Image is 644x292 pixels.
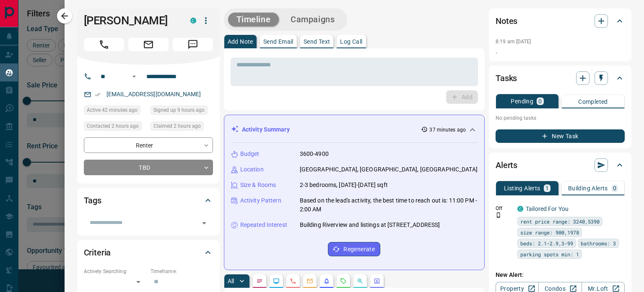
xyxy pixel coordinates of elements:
[496,129,625,143] button: New Task
[306,278,313,284] svg: Emails
[84,190,213,210] div: Tags
[496,212,501,218] svg: Push Notification Only
[84,105,146,117] div: Sun Aug 17 2025
[87,122,139,130] span: Contacted 2 hours ago
[173,38,213,51] span: Message
[429,126,466,134] p: 37 minutes ago
[151,105,213,117] div: Sun Aug 17 2025
[242,125,290,134] p: Activity Summary
[240,181,276,189] p: Size & Rooms
[496,47,625,56] p: .
[273,278,280,284] svg: Lead Browsing Activity
[151,121,213,133] div: Sun Aug 17 2025
[128,38,169,51] span: Email
[240,165,264,174] p: Location
[304,39,330,45] p: Send Text
[190,18,196,24] div: condos.ca
[520,250,579,258] span: parking spots min: 1
[578,99,608,105] p: Completed
[290,278,296,284] svg: Calls
[340,39,362,45] p: Log Call
[231,122,478,137] div: Activity Summary37 minutes ago
[198,217,210,229] button: Open
[228,278,234,284] p: All
[496,205,512,212] p: Off
[228,13,279,26] button: Timeline
[106,91,201,97] a: [EMAIL_ADDRESS][DOMAIN_NAME]
[151,268,213,275] p: Timeframe:
[256,278,263,284] svg: Notes
[496,39,531,45] p: 8:19 am [DATE]
[496,158,517,172] h2: Alerts
[538,98,542,104] p: 0
[520,228,579,237] span: size range: 900,1978
[84,121,146,133] div: Sun Aug 17 2025
[153,106,205,114] span: Signed up 9 hours ago
[526,205,569,212] a: Tailored For You
[496,112,625,124] p: No pending tasks
[228,39,253,45] p: Add Note
[374,278,380,284] svg: Agent Actions
[496,68,625,88] div: Tasks
[300,150,329,158] p: 3600-4900
[84,160,213,175] div: TBD
[84,14,178,27] h1: [PERSON_NAME]
[84,268,146,275] p: Actively Searching:
[545,185,549,191] p: 1
[511,98,533,104] p: Pending
[300,196,478,214] p: Based on the lead's activity, the best time to reach out is: 11:00 PM - 2:00 AM
[340,278,347,284] svg: Requests
[581,239,616,247] span: bathrooms: 3
[84,246,111,259] h2: Criteria
[84,38,124,51] span: Call
[504,185,540,191] p: Listing Alerts
[517,206,523,212] div: condos.ca
[300,165,478,174] p: [GEOGRAPHIC_DATA], [GEOGRAPHIC_DATA], [GEOGRAPHIC_DATA]
[129,71,139,82] button: Open
[520,217,600,226] span: rent price range: 3240,5390
[328,242,380,256] button: Regenerate
[300,181,388,189] p: 2-3 bedrooms, [DATE]-[DATE] sqft
[496,14,517,28] h2: Notes
[84,194,101,207] h2: Tags
[357,278,364,284] svg: Opportunities
[496,155,625,175] div: Alerts
[240,221,287,229] p: Repeated Interest
[496,71,517,85] h2: Tasks
[263,39,293,45] p: Send Email
[496,11,625,31] div: Notes
[496,271,625,279] p: New Alert:
[95,92,101,97] svg: Email Verified
[613,185,616,191] p: 0
[84,242,213,263] div: Criteria
[153,122,201,130] span: Claimed 2 hours ago
[87,106,138,114] span: Active 42 minutes ago
[240,196,281,205] p: Activity Pattern
[282,13,343,26] button: Campaigns
[300,221,440,229] p: Building Riverview and listings at [STREET_ADDRESS]
[323,278,330,284] svg: Listing Alerts
[240,150,260,158] p: Budget
[84,137,213,153] div: Renter
[568,185,608,191] p: Building Alerts
[520,239,573,247] span: beds: 2.1-2.9,3-99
